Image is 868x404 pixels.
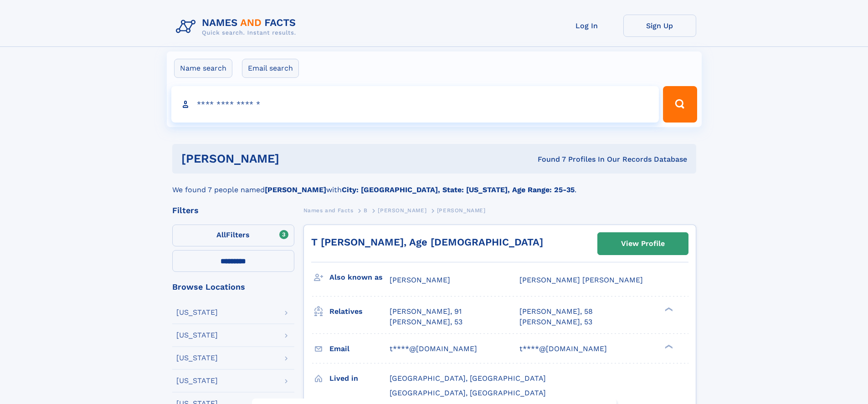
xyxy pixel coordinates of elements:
[242,59,299,78] label: Email search
[663,307,673,312] div: ❯
[437,207,486,214] span: [PERSON_NAME]
[342,185,575,194] b: City: [GEOGRAPHIC_DATA], State: [US_STATE], Age Range: 25-35
[364,207,368,214] span: B
[172,174,696,195] div: We found 7 people named with .
[216,230,226,239] span: All
[390,276,450,284] span: [PERSON_NAME]
[621,233,665,254] div: View Profile
[663,86,697,123] button: Search Button
[172,225,294,246] label: Filters
[265,185,326,194] b: [PERSON_NAME]
[171,86,659,123] input: search input
[329,270,390,285] h3: Also known as
[378,207,426,214] span: [PERSON_NAME]
[176,332,218,339] div: [US_STATE]
[181,153,409,164] h1: [PERSON_NAME]
[329,341,390,357] h3: Email
[519,307,593,317] a: [PERSON_NAME], 58
[311,236,543,248] a: T [PERSON_NAME], Age [DEMOGRAPHIC_DATA]
[329,371,390,386] h3: Lived in
[172,15,303,39] img: Logo Names and Facts
[663,343,673,349] div: ❯
[519,276,643,284] span: [PERSON_NAME] [PERSON_NAME]
[390,317,462,327] a: [PERSON_NAME], 53
[176,354,218,362] div: [US_STATE]
[519,317,592,327] a: [PERSON_NAME], 53
[303,205,354,216] a: Names and Facts
[174,59,232,78] label: Name search
[176,377,218,384] div: [US_STATE]
[598,233,688,255] a: View Profile
[172,283,294,291] div: Browse Locations
[408,154,687,164] div: Found 7 Profiles In Our Records Database
[390,374,546,383] span: [GEOGRAPHIC_DATA], [GEOGRAPHIC_DATA]
[390,389,546,397] span: [GEOGRAPHIC_DATA], [GEOGRAPHIC_DATA]
[390,307,462,317] a: [PERSON_NAME], 91
[364,205,368,216] a: B
[172,206,294,215] div: Filters
[176,309,218,316] div: [US_STATE]
[378,205,426,216] a: [PERSON_NAME]
[623,15,696,37] a: Sign Up
[329,304,390,319] h3: Relatives
[550,15,623,37] a: Log In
